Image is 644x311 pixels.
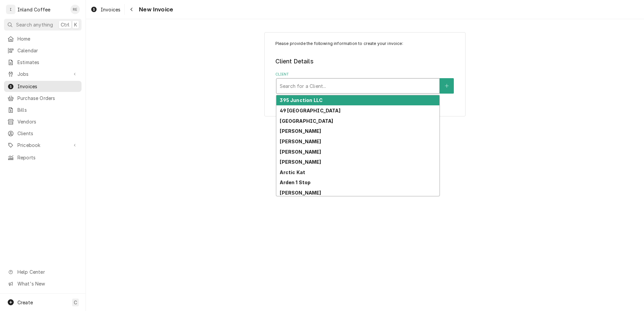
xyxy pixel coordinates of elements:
[70,5,80,14] div: Ruth Easley's Avatar
[17,95,78,102] span: Purchase Orders
[4,81,82,92] a: Invoices
[440,78,454,94] button: Create New Client
[61,21,69,28] span: Ctrl
[74,21,77,28] span: K
[275,72,455,94] div: Client
[17,118,78,125] span: Vendors
[275,41,455,47] p: Please provide the following information to create your invoice:
[275,41,455,94] div: Invoice Create/Update Form
[17,300,33,305] span: Create
[280,118,333,124] strong: [GEOGRAPHIC_DATA]
[6,5,15,14] div: I
[16,21,53,28] span: Search anything
[445,84,449,88] svg: Create New Client
[4,68,82,80] a: Go to Jobs
[17,6,50,13] div: Inland Coffee
[4,116,82,127] a: Vendors
[264,32,466,116] div: Invoice Create/Update
[4,33,82,44] a: Home
[17,154,78,161] span: Reports
[17,59,78,66] span: Estimates
[88,4,123,15] a: Invoices
[4,104,82,115] a: Bills
[275,72,455,77] label: Client
[4,19,82,31] button: Search anythingCtrlK
[17,106,78,113] span: Bills
[280,149,321,155] strong: [PERSON_NAME]
[4,128,82,139] a: Clients
[280,159,321,165] strong: [PERSON_NAME]
[17,70,68,77] span: Jobs
[17,130,78,137] span: Clients
[280,97,323,103] strong: 395 Junction LLC
[4,45,82,56] a: Calendar
[137,5,173,14] span: New Invoice
[280,139,321,144] strong: [PERSON_NAME]
[4,93,82,104] a: Purchase Orders
[17,268,77,275] span: Help Center
[17,35,78,42] span: Home
[74,299,77,306] span: C
[17,47,78,54] span: Calendar
[101,6,120,13] span: Invoices
[280,169,305,175] strong: Arctic Kat
[4,140,82,151] a: Go to Pricebook
[280,108,340,113] strong: 49 [GEOGRAPHIC_DATA]
[4,266,82,277] a: Go to Help Center
[280,128,321,134] strong: [PERSON_NAME]
[70,5,80,14] div: RE
[280,190,321,196] strong: [PERSON_NAME]
[17,142,68,149] span: Pricebook
[4,57,82,68] a: Estimates
[17,83,78,90] span: Invoices
[17,280,77,287] span: What's New
[4,278,82,289] a: Go to What's New
[280,179,311,185] strong: Arden 1 Stop
[4,152,82,163] a: Reports
[126,4,137,15] button: Navigate back
[275,57,455,66] legend: Client Details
